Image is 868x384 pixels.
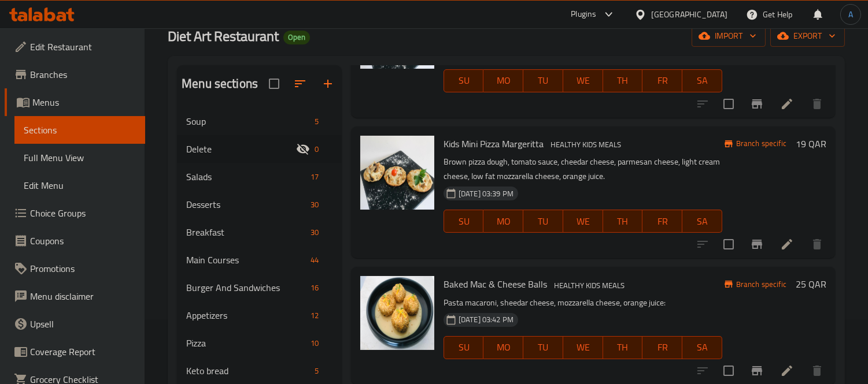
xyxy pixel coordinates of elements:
[682,336,722,359] button: SA
[360,136,434,210] img: Kids Mini Pizza Margeritta
[449,213,479,230] span: SU
[716,92,741,116] span: Select to update
[186,308,305,322] span: Appetizers
[523,210,563,233] button: TU
[360,276,434,350] img: Baked Mac & Cheese Balls
[310,116,323,127] span: 5
[449,339,479,356] span: SU
[563,69,603,92] button: WE
[701,29,756,43] span: import
[483,336,523,359] button: MO
[186,197,305,211] span: Desserts
[780,364,794,378] a: Edit menu item
[310,366,323,376] span: 5
[310,114,323,128] div: items
[177,301,342,329] div: Appetizers12
[796,276,826,292] h6: 25 QAR
[186,142,296,156] span: Delete
[182,75,258,92] h2: Menu sections
[483,69,523,92] button: MO
[310,364,323,378] div: items
[647,72,678,89] span: FR
[546,138,626,151] span: HEALTHY KIDS MEALS
[306,170,323,184] div: items
[186,281,305,294] span: Burger And Sandwiches
[186,364,310,378] span: Keto bread
[306,308,323,322] div: items
[444,69,484,92] button: SU
[770,25,845,47] button: export
[571,8,596,21] div: Plugins
[177,274,342,301] div: Burger And Sandwiches16
[692,25,766,47] button: import
[743,90,771,118] button: Branch-specific-item
[306,197,323,211] div: items
[687,339,718,356] span: SA
[5,338,145,366] a: Coverage Report
[306,336,323,350] div: items
[30,289,136,303] span: Menu disclaimer
[642,336,682,359] button: FR
[5,310,145,338] a: Upsell
[528,213,559,230] span: TU
[549,279,629,292] span: HEALTHY KIDS MEALS
[5,88,145,116] a: Menus
[603,210,643,233] button: TH
[682,210,722,233] button: SA
[488,72,519,89] span: MO
[603,69,643,92] button: TH
[186,225,305,239] span: Breakfast
[780,237,794,251] a: Edit menu item
[30,345,136,359] span: Coverage Report
[5,61,145,88] a: Branches
[687,213,718,230] span: SA
[5,282,145,310] a: Menu disclaimer
[568,213,599,230] span: WE
[177,163,342,191] div: Salads17
[30,317,136,331] span: Upsell
[563,210,603,233] button: WE
[528,339,559,356] span: TU
[306,281,323,294] div: items
[177,329,342,357] div: Pizza10
[186,114,310,128] span: Soup
[24,123,136,137] span: Sections
[310,144,323,155] span: 0
[687,72,718,89] span: SA
[449,72,479,89] span: SU
[177,246,342,274] div: Main Courses44
[14,116,145,144] a: Sections
[177,218,342,246] div: Breakfast30
[306,172,323,182] span: 17
[528,72,559,89] span: TU
[186,170,305,184] span: Salads
[568,72,599,89] span: WE
[444,275,547,293] span: Baked Mac & Cheese Balls
[682,69,722,92] button: SA
[306,225,323,239] div: items
[444,296,722,310] p: Pasta macaroni, sheedar cheese, mozzarella cheese, orange juice:
[444,135,544,152] span: Kids Mini Pizza Margeritta
[603,336,643,359] button: TH
[608,72,638,89] span: TH
[14,172,145,199] a: Edit Menu
[177,107,342,135] div: Soup5
[30,68,136,81] span: Branches
[306,282,323,293] span: 16
[803,230,831,258] button: delete
[523,336,563,359] button: TU
[186,253,305,267] span: Main Courses
[283,32,310,42] span: Open
[444,155,722,184] p: Brown pizza dough, tomato sauce, cheedar cheese, parmesan cheese, light cream cheese, low fat moz...
[608,213,638,230] span: TH
[568,339,599,356] span: WE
